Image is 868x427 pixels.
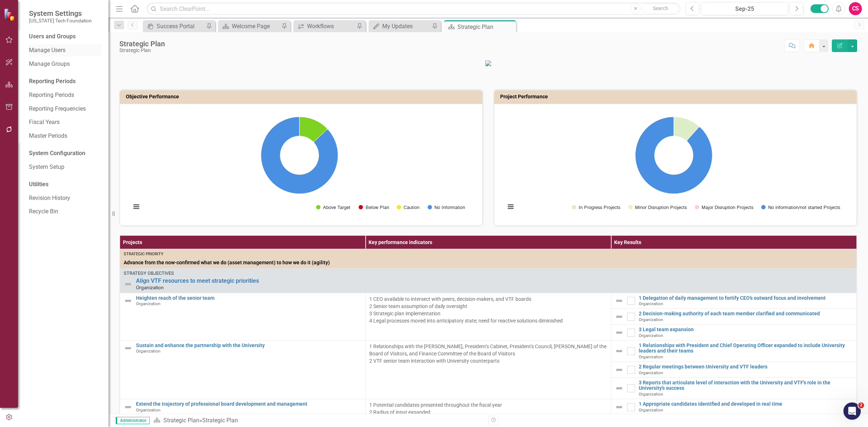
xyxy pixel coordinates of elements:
img: Not Defined [615,366,624,374]
img: Not Defined [615,328,624,337]
span: 2 [858,402,864,408]
button: Show Above Target [316,204,350,210]
a: 1 Relationships with President and Chief Operating Officer expanded to include University leaders... [639,343,853,354]
div: Strategy Objectives [124,271,853,276]
button: Show In Progress Projects [572,204,620,210]
span: Organization [136,349,161,354]
div: Sep-25 [704,5,786,13]
path: Above Target, 3. [299,117,327,142]
a: Strategic Plan [163,417,199,424]
div: Welcome Page [232,22,280,31]
div: Chart. Highcharts interactive chart. [127,110,475,218]
button: View chart menu, Chart [505,201,515,212]
img: Not Defined [615,384,624,393]
td: Double-Click to Edit Right Click for Context Menu [611,362,857,378]
td: Double-Click to Edit Right Click for Context Menu [120,269,857,293]
span: Advance from the now-confirmed what we do (asset management) to how we do it (agility) [124,259,853,266]
span: Organization [136,301,161,306]
a: Recycle Bin [29,208,101,216]
td: Double-Click to Edit Right Click for Context Menu [120,293,366,340]
td: Double-Click to Edit Right Click for Context Menu [611,399,857,415]
span: Organization [639,370,663,375]
img: Not Defined [615,347,624,355]
a: 3 Legal team expansion [639,327,853,332]
a: 3 Reports that articulate level of interaction with the University and VTF's role in the Universi... [639,380,853,391]
path: Caution, 0. [314,129,328,142]
a: Fiscal Years [29,118,101,127]
a: Revision History [29,194,101,202]
img: VTF_logo_500%20(13).png [485,60,491,66]
span: Organization [639,392,663,397]
a: My Updates [370,22,430,31]
span: Organization [136,407,161,413]
a: Heighten reach of the senior team [136,295,362,301]
button: Search [642,4,678,14]
td: Double-Click to Edit Right Click for Context Menu [611,340,857,362]
a: Success Portal [145,22,204,31]
span: Organization [639,407,663,413]
path: Major Disruption Projects, 0. [686,127,699,141]
img: Not Defined [124,403,132,411]
span: Administrator [116,417,150,424]
span: Organization [639,317,663,322]
div: Workflows [307,22,355,31]
button: Show Caution [397,204,420,210]
text: Below Plan [366,205,389,210]
div: Utilities [29,180,101,189]
a: Reporting Periods [29,91,101,99]
button: Show No information/not started Projects [761,204,839,210]
td: Double-Click to Edit [366,340,611,399]
td: Double-Click to Edit [120,249,857,269]
img: Not Defined [124,280,132,289]
span: Organization [639,354,663,359]
a: 1 Appropriate candidates identified and developed in real time [639,401,853,407]
div: Users and Groups [29,33,101,41]
h3: Objective Performance [126,94,479,99]
a: Manage Groups [29,60,101,68]
div: Strategic Plan [119,40,165,48]
a: Align VTF resources to meet strategic priorities [136,278,853,284]
button: View chart menu, Chart [131,201,141,212]
button: Sep-25 [701,2,788,15]
iframe: Intercom live chat [843,402,861,420]
svg: Interactive chart [127,110,472,218]
img: Not Defined [124,344,132,353]
a: Workflows [295,22,355,31]
span: System Settings [29,9,92,18]
a: Reporting Frequencies [29,105,101,113]
div: My Updates [382,22,430,31]
input: Search ClearPoint... [146,3,680,15]
div: Strategic Plan [202,417,238,424]
svg: Interactive chart [502,110,846,218]
div: Success Portal [157,22,204,31]
div: Strategic Priority [124,251,853,257]
span: Organization [136,285,164,290]
small: [US_STATE] Tech Foundation [29,18,92,24]
p: 1 Potential candidates presented throughout the fiscal year 2 Radius of input expanded 3 VTF need... [369,401,607,423]
a: Master Periods [29,132,101,140]
div: Strategic Plan [458,22,514,31]
div: Chart. Highcharts interactive chart. [502,110,849,218]
td: Double-Click to Edit Right Click for Context Menu [611,325,857,341]
path: No Information, 20. [261,117,338,194]
p: 1 CEO available to intersect with peers, decision-makers, and VTF boards 2 Senior team assumption... [369,295,607,324]
img: Not Defined [615,296,624,305]
button: Show Minor Disruption Projects [628,204,687,210]
div: Reporting Periods [29,77,101,86]
div: System Configuration [29,149,101,158]
img: Not Defined [124,296,132,305]
div: Strategic Plan [119,48,165,53]
a: 2 Regular meetings between University and VTF leaders [639,364,853,370]
td: Double-Click to Edit Right Click for Context Menu [611,377,857,399]
a: Manage Users [29,46,101,55]
text: No Information [434,205,465,210]
div: » [153,417,483,425]
a: Welcome Page [220,22,280,31]
h3: Project Performance [500,94,853,99]
button: Show No Information [427,204,465,210]
img: Not Defined [615,312,624,321]
span: Organization [639,333,663,338]
button: Show Major Disruption Projects [695,204,753,210]
span: Search [653,5,668,11]
img: ClearPoint Strategy [4,8,16,21]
